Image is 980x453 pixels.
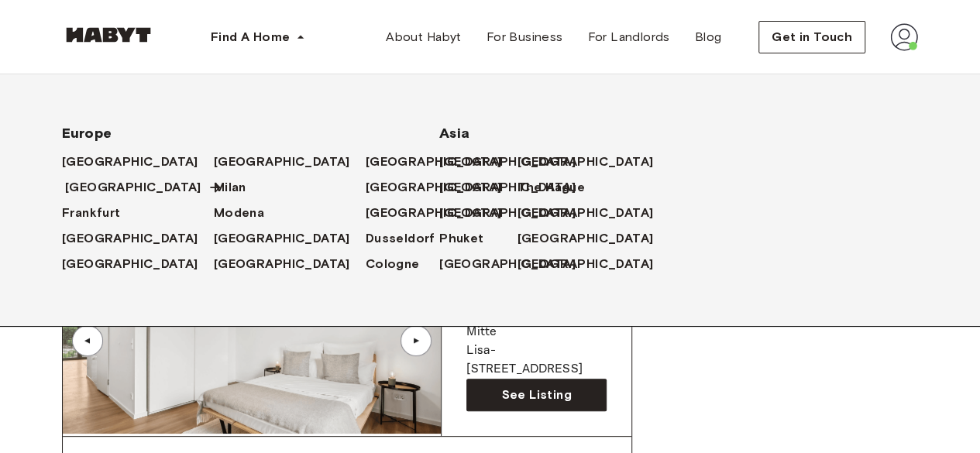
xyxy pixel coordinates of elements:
span: About Habyt [386,28,461,46]
span: [GEOGRAPHIC_DATA] [366,178,502,197]
span: [GEOGRAPHIC_DATA] [62,229,198,248]
span: Blog [695,28,722,46]
span: Modena [214,204,264,222]
a: [GEOGRAPHIC_DATA] [439,255,591,273]
span: [GEOGRAPHIC_DATA] [366,153,502,171]
span: [GEOGRAPHIC_DATA] [214,255,350,273]
a: [GEOGRAPHIC_DATA] [366,153,518,171]
a: [GEOGRAPHIC_DATA] [366,178,518,197]
span: [GEOGRAPHIC_DATA] [62,153,198,171]
a: [GEOGRAPHIC_DATA] [62,229,214,248]
span: Dusseldorf [366,229,435,248]
a: [GEOGRAPHIC_DATA] [517,229,669,248]
img: Image of the room [63,248,441,434]
a: Blog [683,22,734,53]
span: Get in Touch [772,28,852,46]
a: [GEOGRAPHIC_DATA] [517,204,669,222]
span: See Listing [501,386,571,404]
span: Phuket [439,229,483,248]
a: [GEOGRAPHIC_DATA] [62,255,214,273]
span: [GEOGRAPHIC_DATA] [214,153,350,171]
span: Cologne [366,255,420,273]
a: Frankfurt [62,204,136,222]
div: ▲ [408,336,424,345]
a: [GEOGRAPHIC_DATA] [439,153,591,171]
a: [GEOGRAPHIC_DATA] [366,204,518,222]
div: ▲ [80,336,95,345]
span: Frankfurt [62,204,121,222]
span: Europe [62,124,390,142]
img: avatar [890,23,918,51]
span: [GEOGRAPHIC_DATA] [214,229,350,248]
span: [GEOGRAPHIC_DATA] [65,178,201,197]
img: Habyt [62,27,155,43]
a: Milan [214,178,262,197]
span: Asia [439,124,541,142]
a: See Listing [466,379,607,411]
span: [GEOGRAPHIC_DATA] [439,255,576,273]
a: [GEOGRAPHIC_DATA] [517,255,669,273]
a: [GEOGRAPHIC_DATA] [439,178,591,197]
a: [GEOGRAPHIC_DATA] [214,255,366,273]
a: [GEOGRAPHIC_DATA] [517,153,669,171]
a: [GEOGRAPHIC_DATA] [214,153,366,171]
a: The Hague [517,178,600,197]
a: Dusseldorf [366,229,451,248]
a: [GEOGRAPHIC_DATA] [214,229,366,248]
button: Find A Home [198,22,318,53]
span: [GEOGRAPHIC_DATA] [366,204,502,222]
a: About Habyt [373,22,473,53]
p: Lisa-[STREET_ADDRESS] [466,341,607,379]
span: For Landlords [587,28,669,46]
a: Modena [214,204,280,222]
span: [GEOGRAPHIC_DATA] [62,255,198,273]
a: For Business [474,22,576,53]
span: [GEOGRAPHIC_DATA] [439,204,576,222]
a: Cologne [366,255,435,273]
span: [GEOGRAPHIC_DATA] [517,229,653,248]
a: For Landlords [575,22,682,53]
span: Find A Home [211,28,290,46]
a: [GEOGRAPHIC_DATA] [65,178,217,197]
a: [GEOGRAPHIC_DATA] [62,153,214,171]
span: [GEOGRAPHIC_DATA] [439,153,576,171]
span: For Business [487,28,563,46]
span: [GEOGRAPHIC_DATA] [439,178,576,197]
span: Milan [214,178,246,197]
a: Phuket [439,229,499,248]
button: Get in Touch [758,21,865,53]
a: [GEOGRAPHIC_DATA] [439,204,591,222]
